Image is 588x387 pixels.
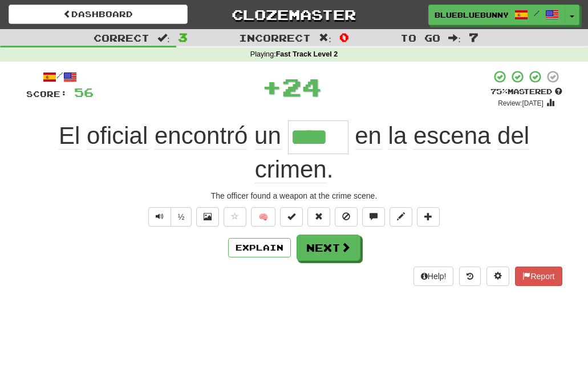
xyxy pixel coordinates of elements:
span: encontró [155,122,248,150]
span: 75 % [490,87,508,96]
button: Report [515,267,562,286]
button: Add to collection (alt+a) [417,207,440,227]
span: bluebluebunny [435,10,509,20]
button: Explain [228,238,291,257]
span: : [319,33,331,43]
div: Text-to-speech controls [146,207,192,227]
span: : [157,33,170,43]
span: oficial [87,122,148,150]
span: escena [413,122,490,150]
a: Dashboard [9,5,188,24]
span: 3 [178,30,188,44]
div: / [26,70,94,84]
span: Incorrect [239,32,311,43]
button: Discuss sentence (alt+u) [362,207,385,227]
span: + [262,70,282,104]
span: 7 [469,30,478,44]
strong: Fast Track Level 2 [276,50,338,58]
span: Correct [94,32,149,43]
span: 24 [282,72,322,101]
button: Reset to 0% Mastered (alt+r) [307,207,330,227]
span: 56 [74,85,94,99]
span: crimen [255,156,327,183]
a: bluebluebunny / [428,5,565,25]
span: To go [400,32,440,43]
div: Mastered [490,87,562,97]
button: Favorite sentence (alt+f) [224,207,246,227]
span: / [534,9,540,17]
button: Edit sentence (alt+d) [390,207,412,227]
span: la [388,122,407,150]
div: The officer found a weapon at the crime scene. [26,190,562,201]
button: Help! [413,267,454,286]
button: Next [297,235,360,261]
span: en [355,122,382,150]
span: : [448,33,461,43]
button: Set this sentence to 100% Mastered (alt+m) [280,207,303,227]
button: Ignore sentence (alt+i) [335,207,358,227]
span: del [497,122,529,150]
span: 0 [339,30,349,44]
span: . [255,122,529,183]
button: Play sentence audio (ctl+space) [148,207,171,227]
button: Round history (alt+y) [459,267,481,286]
small: Review: [DATE] [498,99,544,107]
span: Score: [26,89,67,99]
span: un [254,122,281,150]
a: Clozemaster [205,5,384,25]
button: ½ [171,207,192,227]
span: El [59,122,80,150]
button: 🧠 [251,207,275,227]
button: Show image (alt+x) [196,207,219,227]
